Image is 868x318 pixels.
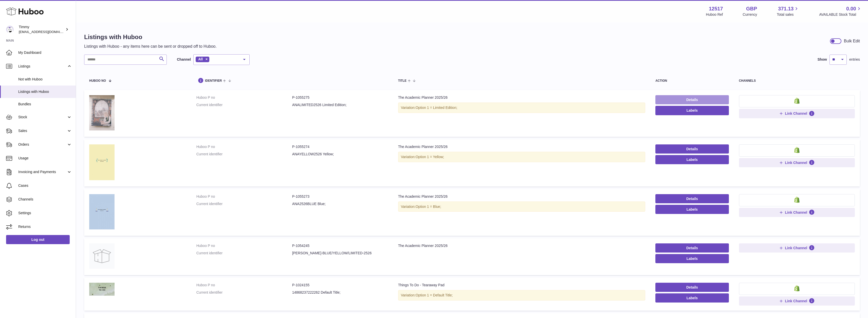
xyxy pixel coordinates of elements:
[794,98,800,104] img: shopify-small.png
[655,254,729,263] button: Labels
[398,144,645,149] div: The Academic Planner 2025/26
[292,202,388,206] dd: ANA2526BLUE Blue;
[655,79,729,82] div: action
[746,5,757,12] strong: GBP
[739,79,855,82] div: channels
[205,79,222,82] span: identifier
[196,283,292,288] dt: Huboo P no
[292,95,388,100] dd: P-1055275
[794,197,800,203] img: shopify-small.png
[739,158,855,167] button: Link Channel
[794,285,800,291] img: shopify-small.png
[198,57,203,61] span: All
[18,170,67,174] span: Invoicing and Payments
[777,5,799,17] a: 371.13 Total sales
[89,144,115,180] img: The Academic Planner 2025/26
[655,106,729,115] button: Labels
[655,144,729,154] a: Details
[89,95,115,130] img: The Academic Planner 2025/26
[655,243,729,253] a: Details
[18,142,67,147] span: Orders
[6,235,70,244] a: Log out
[292,144,388,149] dd: P-1055274
[19,30,75,34] span: [EMAIL_ADDRESS][DOMAIN_NAME]
[739,109,855,118] button: Link Channel
[739,243,855,253] button: Link Channel
[18,64,67,69] span: Listings
[292,243,388,248] dd: P-1054245
[844,38,860,44] div: Bulk Edit
[794,147,800,153] img: shopify-small.png
[709,5,723,12] strong: 12517
[196,202,292,206] dt: Current identifier
[819,12,862,17] span: AVAILABLE Stock Total
[416,293,453,297] span: Option 1 = Default Title;
[818,57,827,62] label: Show
[819,5,862,17] a: 0.00 AVAILABLE Stock Total
[655,205,729,214] button: Labels
[398,283,645,288] div: Things To Do - Tearaway Pad
[398,290,645,300] div: Variation:
[292,283,388,288] dd: P-1024155
[846,5,856,12] span: 0.00
[398,243,645,248] div: The Academic Planner 2025/26
[196,194,292,199] dt: Huboo P no
[18,197,72,202] span: Channels
[18,211,72,215] span: Settings
[19,25,64,34] div: Timmy
[292,290,388,295] dd: 14868237222262 Default Title;
[739,296,855,306] button: Link Channel
[777,12,799,17] span: Total sales
[18,50,72,55] span: My Dashboard
[655,194,729,203] a: Details
[196,243,292,248] dt: Huboo P no
[655,283,729,292] a: Details
[18,183,72,188] span: Cases
[655,95,729,104] a: Details
[416,106,457,110] span: Option 1 = Limited Edition;
[398,202,645,212] div: Variation:
[18,89,72,94] span: Listings with Huboo
[739,208,855,217] button: Link Channel
[18,128,67,133] span: Sales
[292,251,388,256] dd: [PERSON_NAME]-BLUE/YELLOW/LIMITED-2526
[89,79,106,82] span: Huboo no
[84,33,217,41] h1: Listings with Huboo
[89,283,115,296] img: Things To Do - Tearaway Pad
[18,102,72,107] span: Bundles
[849,57,860,62] span: entries
[398,103,645,113] div: Variation:
[292,103,388,107] dd: ANALIMITED2526 Limited Edition;
[196,144,292,149] dt: Huboo P no
[416,205,441,209] span: Option 1 = Blue;
[89,194,115,230] img: The Academic Planner 2025/26
[196,290,292,295] dt: Current identifier
[292,152,388,157] dd: ANAYELLOW2526 Yellow;
[18,156,72,161] span: Usage
[785,299,807,303] span: Link Channel
[398,152,645,162] div: Variation:
[416,155,444,159] span: Option 1 = Yellow;
[6,26,14,33] img: internalAdmin-12517@internal.huboo.com
[89,243,115,269] img: The Academic Planner 2025/26
[398,95,645,100] div: The Academic Planner 2025/26
[196,103,292,107] dt: Current identifier
[778,5,793,12] span: 371.13
[785,246,807,250] span: Link Channel
[706,12,723,17] div: Huboo Ref
[292,194,388,199] dd: P-1055273
[196,152,292,157] dt: Current identifier
[398,79,407,82] span: title
[18,224,72,229] span: Returns
[84,44,217,49] p: Listings with Huboo - any items here can be sent or dropped off to Huboo.
[18,115,67,120] span: Stock
[785,111,807,116] span: Link Channel
[196,251,292,256] dt: Current identifier
[398,194,645,199] div: The Academic Planner 2025/26
[177,57,191,62] label: Channel
[743,12,757,17] div: Currency
[655,155,729,164] button: Labels
[785,210,807,215] span: Link Channel
[655,293,729,303] button: Labels
[18,77,72,82] span: Not with Huboo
